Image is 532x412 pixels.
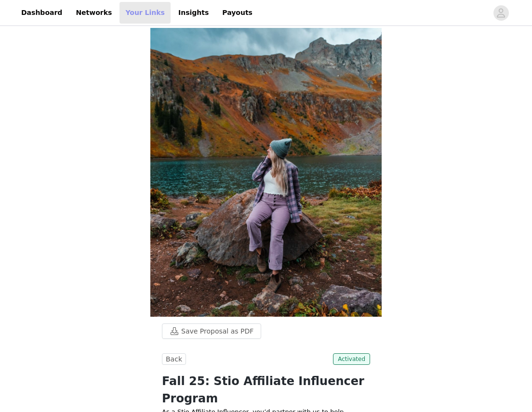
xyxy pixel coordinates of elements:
[173,2,214,24] a: Insights
[162,373,370,407] h1: Fall 25: Stio Affiliate Influencer Program
[15,2,68,24] a: Dashboard
[120,2,171,24] a: Your Links
[333,353,370,365] span: Activated
[162,353,186,365] button: Back
[162,323,261,339] button: Save Proposal as PDF
[496,5,505,21] div: avatar
[216,2,258,24] a: Payouts
[150,28,382,317] img: campaign image
[70,2,118,24] a: Networks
